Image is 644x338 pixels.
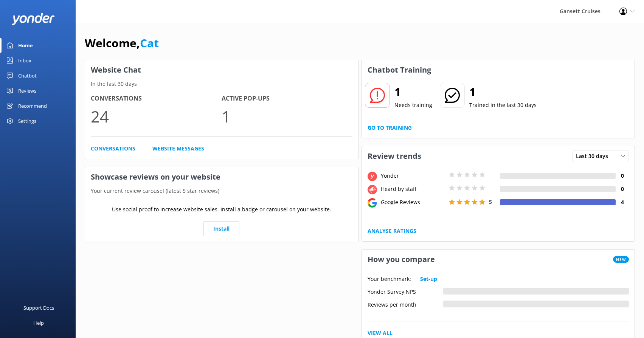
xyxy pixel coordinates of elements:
[91,144,135,153] a: Conversations
[85,187,358,195] p: Your current review carousel (latest 5 star reviews)
[489,198,492,205] span: 5
[420,275,437,283] a: Set-up
[91,104,222,129] p: 24
[368,227,416,235] a: Analyse Ratings
[18,38,33,53] div: Home
[394,101,432,109] p: Needs training
[394,83,432,101] h2: 1
[18,83,36,98] div: Reviews
[368,288,443,295] div: Yonder Survey NPS
[18,68,37,83] div: Chatbot
[203,221,239,236] a: Install
[616,198,629,206] h4: 4
[362,60,437,80] h3: Chatbot Training
[85,167,358,187] h3: Showcase reviews on your website
[368,275,411,283] p: Your benchmark:
[85,80,358,88] p: In the last 30 days
[152,144,204,153] a: Website Messages
[85,34,159,52] h1: Welcome,
[576,152,613,160] span: Last 30 days
[33,315,44,330] div: Help
[368,329,393,337] a: View All
[222,104,352,129] p: 1
[85,60,358,80] h3: Website Chat
[469,83,537,101] h2: 1
[18,113,36,129] div: Settings
[469,101,537,109] p: Trained in the last 30 days
[616,172,629,180] h4: 0
[18,53,31,68] div: Inbox
[616,185,629,193] h4: 0
[222,94,352,104] h4: Active Pop-ups
[112,205,331,214] p: Use social proof to increase website sales. Install a badge or carousel on your website.
[368,124,412,132] a: Go to Training
[613,256,629,263] span: New
[362,250,441,269] h3: How you compare
[368,301,443,307] div: Reviews per month
[379,198,447,206] div: Google Reviews
[18,98,47,113] div: Recommend
[379,172,447,180] div: Yonder
[23,300,54,315] div: Support Docs
[362,146,427,166] h3: Review trends
[91,94,222,104] h4: Conversations
[379,185,447,193] div: Heard by staff
[11,13,55,25] img: yonder-white-logo.png
[140,35,159,51] a: Cat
